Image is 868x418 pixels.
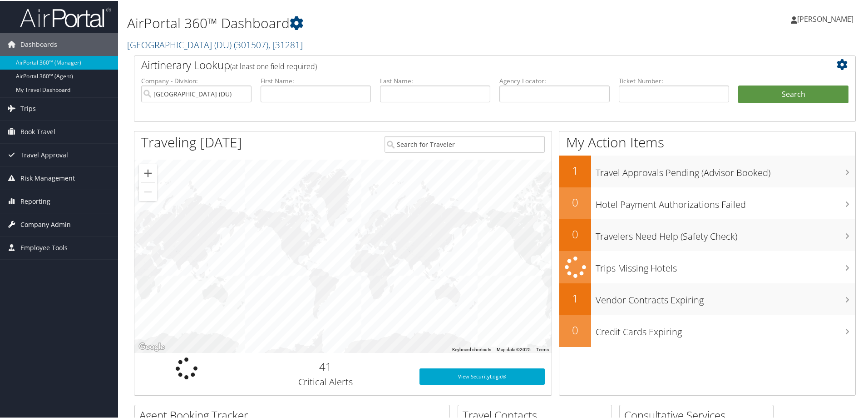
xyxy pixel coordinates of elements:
h3: Travelers Need Help (Safety Check) [596,225,855,242]
span: Reporting [20,189,50,212]
span: Dashboards [20,32,57,55]
span: Employee Tools [20,236,68,258]
h3: Trips Missing Hotels [596,257,855,274]
h3: Credit Cards Expiring [596,320,855,337]
label: First Name: [261,76,371,85]
label: Last Name: [380,76,490,85]
h1: Traveling [DATE] [141,132,242,151]
h2: 1 [559,290,591,305]
img: airportal-logo.png [20,6,111,27]
span: [PERSON_NAME] [797,13,853,23]
label: Ticket Number: [619,76,729,85]
h2: 0 [559,226,591,241]
h2: 0 [559,322,591,337]
button: Zoom out [139,182,157,200]
img: Google [137,340,167,352]
a: 1Travel Approvals Pending (Advisor Booked) [559,155,855,186]
span: Trips [20,96,36,119]
h2: 0 [559,194,591,209]
h2: 1 [559,162,591,177]
h3: Vendor Contracts Expiring [596,288,855,306]
label: Agency Locator: [499,76,610,85]
a: Terms (opens in new tab) [536,346,549,351]
a: 0Credit Cards Expiring [559,314,855,346]
button: Zoom in [139,163,157,181]
h2: Airtinerary Lookup [141,56,789,72]
a: 0Travelers Need Help (Safety Check) [559,218,855,250]
h1: My Action Items [559,132,855,151]
span: Map data ©2025 [497,346,531,351]
a: Trips Missing Hotels [559,250,855,282]
a: Open this area in Google Maps (opens a new window) [137,340,167,352]
a: 1Vendor Contracts Expiring [559,282,855,314]
h2: 41 [246,358,406,373]
span: Company Admin [20,212,71,235]
h3: Hotel Payment Authorizations Failed [596,193,855,210]
span: ( 301507 ) [234,38,268,50]
input: Search for Traveler [385,135,545,152]
h1: AirPortal 360™ Dashboard [127,13,617,32]
a: 0Hotel Payment Authorizations Failed [559,186,855,218]
a: [PERSON_NAME] [791,5,863,32]
h3: Travel Approvals Pending (Advisor Booked) [596,161,855,178]
span: Book Travel [20,120,55,142]
span: (at least one field required) [230,60,317,71]
span: , [ 31281 ] [268,38,303,50]
button: Keyboard shortcuts [452,346,491,352]
a: View SecurityLogic® [419,368,545,384]
span: Travel Approval [20,143,68,166]
button: Search [738,85,848,103]
label: Company - Division: [141,76,252,85]
a: [GEOGRAPHIC_DATA] (DU) [127,38,303,50]
span: Risk Management [20,166,75,189]
h3: Critical Alerts [246,375,406,388]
